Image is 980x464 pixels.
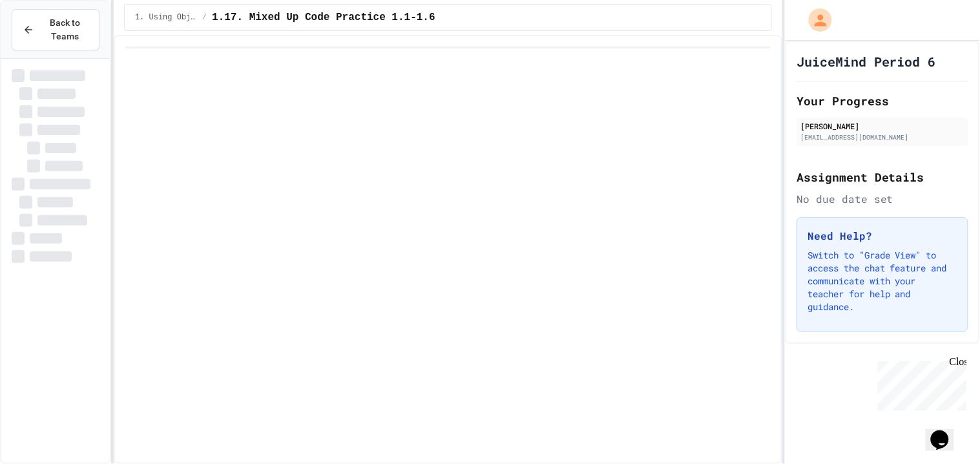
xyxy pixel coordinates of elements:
h2: Your Progress [797,92,968,110]
span: 1. Using Objects and Methods [135,12,197,23]
div: My Account [795,5,835,35]
div: [PERSON_NAME] [800,120,964,132]
div: Chat with us now!Close [5,5,89,82]
button: Back to Teams [12,9,99,50]
iframe: chat widget [926,412,967,451]
h1: JuiceMind Period 6 [797,52,936,70]
div: [EMAIL_ADDRESS][DOMAIN_NAME] [800,132,964,142]
span: / [202,12,207,23]
p: Switch to "Grade View" to access the chat feature and communicate with your teacher for help and ... [808,249,957,313]
iframe: chat widget [873,356,967,411]
div: No due date set [797,191,968,207]
h2: Assignment Details [797,168,968,186]
h3: Need Help? [808,228,957,244]
span: 1.17. Mixed Up Code Practice 1.1-1.6 [212,10,435,25]
span: Back to Teams [42,16,89,43]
